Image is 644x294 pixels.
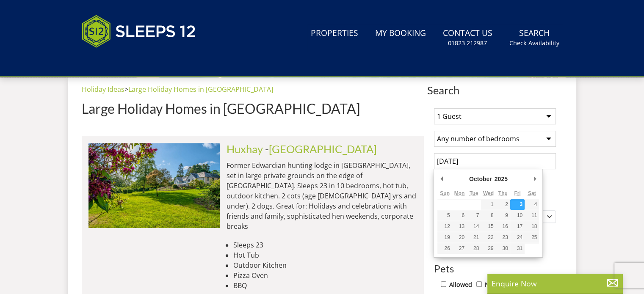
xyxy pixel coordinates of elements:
button: 4 [525,199,539,210]
button: 7 [467,210,481,221]
button: 11 [525,210,539,221]
div: 2025 [493,173,509,185]
span: Search [427,84,563,96]
abbr: Sunday [440,190,450,196]
button: Previous Month [437,173,446,185]
input: Arrival Date [434,153,556,169]
abbr: Saturday [528,190,536,196]
span: > [124,85,128,94]
button: 26 [437,243,452,254]
a: Properties [307,24,362,43]
button: 9 [496,210,510,221]
small: Check Availability [509,39,559,47]
button: 21 [467,232,481,243]
button: 28 [467,243,481,254]
img: duxhams-somerset-holiday-accomodation-sleeps-12.original.jpg [88,143,220,228]
button: 27 [452,243,467,254]
li: Hot Tub [233,250,417,260]
button: Next Month [531,173,539,185]
abbr: Wednesday [483,190,494,196]
h3: Pets [434,263,556,274]
abbr: Friday [514,190,520,196]
button: 20 [452,232,467,243]
li: Pizza Oven [233,270,417,280]
button: 22 [481,232,495,243]
div: October [468,173,493,185]
button: 29 [481,243,495,254]
a: Contact Us01823 212987 [439,24,496,52]
li: Outdoor Kitchen [233,260,417,270]
p: Enquire Now [492,278,619,289]
button: 14 [467,221,481,232]
button: 15 [481,221,495,232]
button: 17 [510,221,525,232]
button: 2 [496,199,510,210]
button: 31 [510,243,525,254]
abbr: Tuesday [470,190,478,196]
button: 8 [481,210,495,221]
button: 16 [496,221,510,232]
button: 30 [496,243,510,254]
abbr: Thursday [498,190,508,196]
span: - [265,143,377,155]
abbr: Monday [454,190,464,196]
li: Sleeps 23 [233,240,417,250]
iframe: Customer reviews powered by Trustpilot [77,58,166,65]
p: Former Edwardian hunting lodge in [GEOGRAPHIC_DATA], set in large private grounds on the edge of ... [227,160,417,231]
a: Holiday Ideas [82,85,124,94]
button: 12 [437,221,452,232]
a: [GEOGRAPHIC_DATA] [269,143,377,155]
small: 01823 212987 [448,39,487,47]
button: 24 [510,232,525,243]
button: 5 [437,210,452,221]
label: Allowed [449,280,472,289]
button: 23 [496,232,510,243]
li: BBQ [233,280,417,291]
button: 18 [525,221,539,232]
a: Huxhay [227,143,263,155]
button: 6 [452,210,467,221]
img: Sleeps 12 [82,10,196,52]
h1: Large Holiday Homes in [GEOGRAPHIC_DATA] [82,101,424,116]
label: Not Allowed [485,280,520,289]
button: 10 [510,210,525,221]
button: 3 [510,199,525,210]
button: 1 [481,199,495,210]
a: Large Holiday Homes in [GEOGRAPHIC_DATA] [128,85,273,94]
button: 13 [452,221,467,232]
button: 19 [437,232,452,243]
a: My Booking [372,24,429,43]
button: 25 [525,232,539,243]
a: SearchCheck Availability [506,24,563,52]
